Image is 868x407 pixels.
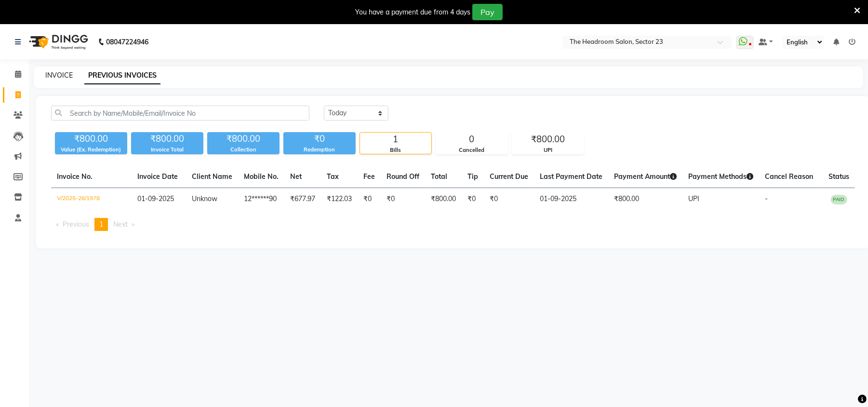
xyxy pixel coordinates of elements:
[688,172,753,181] span: Payment Methods
[431,172,447,181] span: Total
[131,132,203,146] div: ₹800.00
[283,146,356,154] div: Redemption
[462,188,484,211] td: ₹0
[608,188,682,211] td: ₹800.00
[25,28,91,55] img: logo
[55,132,127,146] div: ₹800.00
[51,218,855,231] nav: Pagination
[137,194,174,203] span: 01-09-2025
[113,220,128,229] span: Next
[363,172,375,181] span: Fee
[425,188,462,211] td: ₹800.00
[614,172,677,181] span: Payment Amount
[192,194,217,203] span: Unknow
[244,172,279,181] span: Mobile No.
[45,71,73,80] a: INVOICE
[512,146,584,154] div: UPI
[387,172,419,181] span: Round Off
[51,106,309,121] input: Search by Name/Mobile/Email/Invoice No
[512,133,584,146] div: ₹800.00
[831,195,847,204] span: PAID
[106,28,148,55] b: 08047224946
[765,172,813,181] span: Cancel Reason
[207,146,280,154] div: Collection
[327,172,339,181] span: Tax
[207,132,280,146] div: ₹800.00
[360,146,431,154] div: Bills
[321,188,358,211] td: ₹122.03
[540,172,602,181] span: Last Payment Date
[484,188,534,211] td: ₹0
[828,172,849,181] span: Status
[99,220,103,229] span: 1
[192,172,232,181] span: Client Name
[355,7,470,17] div: You have a payment due from 4 days
[688,194,699,203] span: UPI
[283,132,356,146] div: ₹0
[436,146,507,154] div: Cancelled
[358,188,381,211] td: ₹0
[360,133,431,146] div: 1
[290,172,302,181] span: Net
[84,67,160,84] a: PREVIOUS INVOICES
[381,188,425,211] td: ₹0
[51,188,132,211] td: V/2025-26/1978
[490,172,528,181] span: Current Due
[534,188,608,211] td: 01-09-2025
[137,172,178,181] span: Invoice Date
[55,146,127,154] div: Value (Ex. Redemption)
[63,220,89,229] span: Previous
[472,4,503,20] button: Pay
[284,188,321,211] td: ₹677.97
[131,146,203,154] div: Invoice Total
[436,133,507,146] div: 0
[57,172,93,181] span: Invoice No.
[467,172,478,181] span: Tip
[765,194,768,203] span: -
